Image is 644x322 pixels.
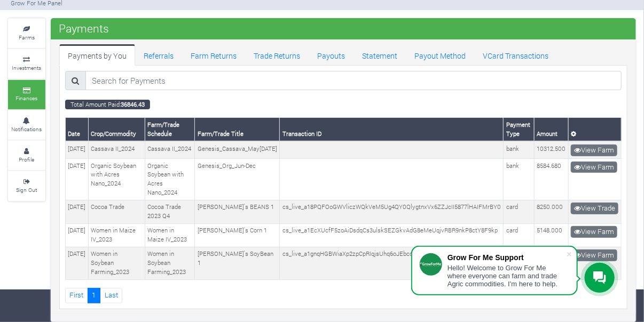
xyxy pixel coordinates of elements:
[145,159,195,200] td: Organic Soybean with Acres Nano_2024
[66,223,89,247] td: [DATE]
[66,159,89,200] td: [DATE]
[56,18,112,39] span: Payments
[534,118,568,141] th: Amount
[534,141,568,158] td: 10312.500
[504,159,535,200] td: bank
[121,100,145,108] b: 36846.43
[406,44,474,66] a: Payout Method
[100,288,122,303] a: Last
[504,141,535,158] td: bank
[145,223,195,247] td: Women in Maize IV_2023
[504,200,535,223] td: card
[195,223,280,247] td: [PERSON_NAME]'s Corn 1
[65,288,622,303] nav: Page Navigation
[89,223,145,247] td: Women in Maize IV_2023
[571,203,618,214] a: View Trade
[280,118,504,141] th: Transaction ID
[89,200,145,223] td: Cocoa Trade
[309,44,354,66] a: Payouts
[145,247,195,279] td: Women in Soybean Farming_2023
[89,141,145,158] td: Cassava II_2024
[145,141,195,158] td: Cassava II_2024
[17,186,37,194] small: Sign Out
[145,118,195,141] th: Farm/Trade Schedule
[534,223,568,247] td: 5148.000
[65,288,88,303] a: First
[571,162,617,173] a: View Farm
[474,44,557,66] a: VCard Transactions
[280,223,504,247] td: cs_live_a1EcXUcfF5zoAiDsdqCs3ulskSEZGkvAdG8eMeUqjvRBR9nkP8ctY8F9kp
[89,118,145,141] th: Crop/Commodity
[280,200,504,223] td: cs_live_a18PQFOoGWVliczWQkVeM5Ug4QY0QlygtnxVx6ZZJcII5877lHAIFMrBY0
[66,118,89,141] th: Date
[88,288,100,303] a: 1
[135,44,182,66] a: Referrals
[571,226,617,238] a: View Farm
[195,200,280,223] td: [PERSON_NAME]'s BEANS 1
[504,118,535,141] th: Payment Type
[8,49,45,78] a: Investments
[89,247,145,279] td: Women in Soybean Farming_2023
[280,247,504,279] td: cs_live_a1gnqHGBWiaXp2zpCpRIqjsUhq6oJEbcc5FgLltZDcwph4lZg4jLo91IyT
[354,44,406,66] a: Statement
[571,144,617,156] a: View Farm
[571,249,617,261] a: View Farm
[182,44,245,66] a: Farm Returns
[59,44,135,66] a: Payments by You
[66,141,89,158] td: [DATE]
[66,247,89,279] td: [DATE]
[66,200,89,223] td: [DATE]
[534,159,568,200] td: 8584.680
[195,141,280,158] td: Genesis_Cassava_May[DATE]
[8,141,45,170] a: Profile
[447,253,566,262] div: Grow For Me Support
[195,159,280,200] td: Genesis_Org_Jun-Dec
[12,64,42,71] small: Investments
[447,264,566,288] div: Hello! Welcome to Grow For Me where everyone can farm and trade Agric commodities. I'm here to help.
[19,34,35,41] small: Farms
[89,159,145,200] td: Organic Soybean with Acres Nano_2024
[12,125,42,133] small: Notifications
[65,100,150,109] small: Total Amount Paid:
[195,118,280,141] th: Farm/Trade Title
[195,247,280,279] td: [PERSON_NAME]'s SoyBean 1
[16,94,38,102] small: Finances
[19,156,35,163] small: Profile
[8,171,45,200] a: Sign Out
[534,200,568,223] td: 8250.000
[145,200,195,223] td: Cocoa Trade 2023 Q4
[245,44,309,66] a: Trade Returns
[85,71,622,90] input: Search for Payments
[8,19,45,48] a: Farms
[8,110,45,140] a: Notifications
[504,223,535,247] td: card
[8,80,45,109] a: Finances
